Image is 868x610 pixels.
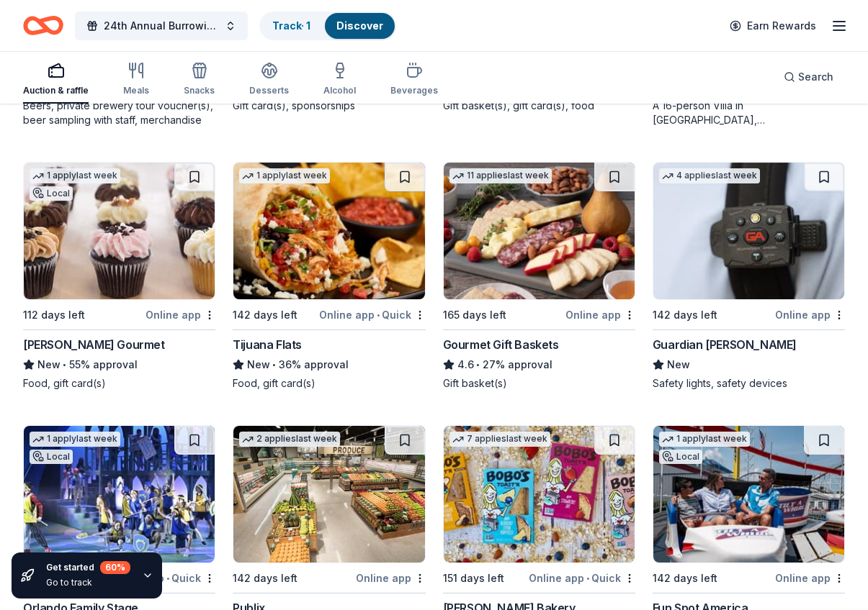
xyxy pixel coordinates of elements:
div: Food, gift card(s) [23,376,215,391]
img: Image for Fun Spot America [653,426,844,563]
div: A 16-person Villa in [GEOGRAPHIC_DATA], [GEOGRAPHIC_DATA], [GEOGRAPHIC_DATA] for 7days/6nights (R... [653,99,845,127]
div: 1 apply last week [30,168,120,183]
span: • [63,359,66,370]
div: Meals [123,85,149,96]
button: Track· 1Discover [259,12,396,40]
button: Auction & raffle [23,56,89,104]
div: Local [30,450,73,464]
div: Local [659,450,702,464]
div: Online app Quick [529,569,635,587]
div: Online app [146,306,215,324]
div: 11 applies last week [449,168,552,183]
div: 60 % [100,561,130,574]
div: 1 apply last week [659,432,750,447]
a: Track· 1 [272,19,310,32]
div: Online app [356,569,426,587]
div: 142 days left [233,570,297,587]
div: 1 apply last week [239,168,330,183]
span: • [586,573,589,584]
a: Image for Guardian Angel Device4 applieslast week142 days leftOnline appGuardian [PERSON_NAME]New... [653,162,845,391]
div: Auction & raffle [23,85,89,96]
div: Snacks [184,85,215,96]
div: Online app Quick [319,306,426,324]
span: 4.6 [457,356,474,373]
div: 1 apply last week [30,432,120,447]
span: 24th Annual Burrowing Owl Festival and on-line auction [104,17,219,35]
div: Gift basket(s) [443,376,635,391]
div: Online app [775,569,845,587]
span: New [37,356,61,373]
span: New [667,356,690,373]
div: Food, gift card(s) [233,376,425,391]
a: Image for Gourmet Gift Baskets11 applieslast week165 days leftOnline appGourmet Gift Baskets4.6•2... [443,162,635,391]
span: • [273,359,277,370]
button: Alcohol [323,56,356,104]
div: Desserts [249,85,289,96]
div: 142 days left [653,570,717,587]
div: Tijuana Flats [233,336,302,353]
a: Image for Wright's Gourmet1 applylast weekLocal112 days leftOnline app[PERSON_NAME] GourmetNew•55... [23,162,215,391]
div: Get started [46,561,130,574]
div: 2 applies last week [239,432,340,447]
button: Beverages [390,56,438,104]
div: Beverages [390,85,438,96]
span: • [476,359,480,370]
div: 27% approval [443,356,635,373]
img: Image for Tijuana Flats [233,163,424,299]
a: Earn Rewards [721,13,825,39]
button: 24th Annual Burrowing Owl Festival and on-line auction [75,12,248,40]
div: Safety lights, safety devices [653,376,845,391]
img: Image for Gourmet Gift Baskets [444,163,635,299]
span: Search [798,68,833,86]
a: Discover [336,19,383,32]
div: 165 days left [443,306,506,324]
button: Desserts [249,56,289,104]
span: New [247,356,270,373]
div: 4 applies last week [659,168,760,183]
div: Guardian [PERSON_NAME] [653,336,797,353]
a: Image for Tijuana Flats1 applylast week142 days leftOnline app•QuickTijuana FlatsNew•36% approval... [233,162,425,391]
img: Image for Publix [233,426,424,563]
a: Home [23,9,63,42]
img: Image for Orlando Family Stage [24,426,215,563]
img: Image for Wright's Gourmet [24,163,215,299]
div: Local [30,186,73,201]
div: Alcohol [323,85,356,96]
div: 142 days left [653,306,717,324]
button: Meals [123,56,149,104]
span: • [377,309,380,321]
div: 55% approval [23,356,215,373]
img: Image for Guardian Angel Device [653,163,844,299]
div: Gift card(s), sponsorships [233,99,425,113]
div: Gift basket(s), gift card(s), food [443,99,635,113]
div: Online app [565,306,635,324]
img: Image for Bobo's Bakery [444,426,635,563]
div: Go to track [46,577,130,588]
div: [PERSON_NAME] Gourmet [23,336,165,353]
div: 7 applies last week [449,432,550,447]
div: Gourmet Gift Baskets [443,336,559,353]
div: 36% approval [233,356,425,373]
button: Snacks [184,56,215,104]
div: 151 days left [443,570,504,587]
div: Online app [775,306,845,324]
div: 112 days left [23,306,85,324]
div: Beers, private brewery tour voucher(s), beer sampling with staff, merchandise [23,99,215,127]
div: 142 days left [233,306,297,324]
button: Search [772,63,845,91]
